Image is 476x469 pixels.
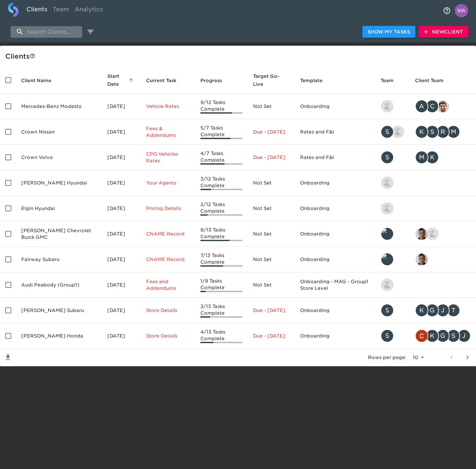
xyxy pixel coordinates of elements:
p: Pricing Details [146,205,190,212]
div: S [381,329,394,342]
a: Analytics [72,2,106,19]
span: Start Date [107,72,135,88]
td: Onboarding [295,196,375,221]
span: Team [381,77,402,84]
td: 9/13 Tasks Complete [195,221,248,247]
div: J [457,329,471,342]
img: nikko.foster@roadster.com [426,228,438,240]
p: Rows per page: [368,354,406,361]
td: [PERSON_NAME] Hyundai [16,170,102,196]
p: CNAME Record [146,231,190,237]
div: Client s [5,51,473,62]
div: J [436,304,450,317]
span: Show My Tasks [368,28,410,36]
td: 9/12 Tasks Complete [195,94,248,119]
td: [PERSON_NAME] Honda [16,323,102,349]
span: Client Name [21,77,60,84]
div: nikko.foster@roadster.com [381,278,404,291]
td: Onboarding [295,94,375,119]
div: S [381,304,394,317]
p: Store Details [146,307,190,314]
div: S [381,125,394,138]
span: Calculated based on the start date and the duration of all Tasks contained in this Hub. [253,72,281,88]
img: sai@simplemnt.com [416,228,428,240]
div: mcooley@crowncars.com, kwilson@crowncars.com [415,151,471,164]
img: leland@roadster.com [381,253,393,265]
div: leland@roadster.com [381,227,404,240]
td: Elgin Hyundai [16,196,102,221]
td: Onboarding [295,170,375,196]
td: Onboarding [295,323,375,349]
img: kevin.lo@roadster.com [381,177,393,189]
td: 1/8 Tasks Complete [195,272,248,298]
td: 4/7 Tasks Complete [195,145,248,170]
img: kevin.lo@roadster.com [381,202,393,214]
div: savannah@roadster.com [381,329,404,342]
a: Team [50,2,72,19]
div: K [415,125,428,138]
div: M [415,151,428,164]
td: [DATE] [102,323,141,349]
button: NewClient [419,26,468,38]
td: Not Set [248,196,295,221]
img: austin@roadster.com [392,126,404,138]
p: Due - [DATE] [253,307,290,314]
td: 3/12 Tasks Complete [195,170,248,196]
p: Vehicle Rates [146,103,190,110]
td: Onboarding [295,247,375,272]
td: [DATE] [102,247,141,272]
div: leland@roadster.com [381,253,404,266]
div: T [447,304,460,317]
a: Clients [24,2,50,19]
img: sandeep@simplemnt.com [437,100,449,112]
td: 2/12 Tasks Complete [195,196,248,221]
p: CPO Vehicles Rates [146,151,190,164]
td: 3/13 Tasks Complete [195,298,248,323]
td: [PERSON_NAME] Chevrolet Buick GMC [16,221,102,247]
td: Onboarding [295,221,375,247]
td: Not Set [248,272,295,298]
td: 5/7 Tasks Complete [195,119,248,145]
span: Template [300,77,331,84]
div: S [447,329,460,342]
td: [DATE] [102,272,141,298]
div: kwilson@crowncars.com, sparent@crowncars.com, rrobins@crowncars.com, mcooley@crowncars.com [415,125,471,138]
div: K [426,151,439,164]
td: Rates and F&I [295,119,375,145]
td: Onboarding - MAG - Group1 Store Level [295,272,375,298]
span: Current Task [146,77,185,84]
td: Crown Volvo [16,145,102,170]
img: christopher.mccarthy@roadster.com [416,330,428,342]
div: S [381,151,394,164]
td: 7/13 Tasks Complete [195,247,248,272]
div: R [436,125,450,138]
div: K [415,304,428,317]
p: Due - [DATE] [253,129,290,135]
td: Not Set [248,170,295,196]
td: Audi Peabody (Group1) [16,272,102,298]
span: Progress [200,77,231,84]
td: [DATE] [102,145,141,170]
div: sai@simplemnt.com [415,253,471,266]
div: A [415,100,428,113]
div: C [426,100,439,113]
p: Fees and Addendums [146,278,190,291]
td: [DATE] [102,298,141,323]
td: Rates and F&I [295,145,375,170]
td: [PERSON_NAME] Subaru [16,298,102,323]
div: S [426,125,439,138]
div: sai@simplemnt.com, nikko.foster@roadster.com [415,227,471,240]
button: notifications [439,3,455,19]
td: Not Set [248,247,295,272]
td: [DATE] [102,94,141,119]
td: [DATE] [102,221,141,247]
p: Fees & Addendums [146,125,190,138]
span: This is the next Task in this Hub that should be completed [146,77,177,84]
img: leland@roadster.com [381,228,393,240]
td: [DATE] [102,119,141,145]
div: christopher.mccarthy@roadster.com, kevin.mand@schomp.com, george.lawton@schomp.com, scott.graves@... [415,329,471,342]
img: Profile [455,4,468,17]
div: savannah@roadster.com [381,304,404,317]
div: savannah@roadster.com, austin@roadster.com [381,125,404,138]
p: CNAME Record [146,256,190,263]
